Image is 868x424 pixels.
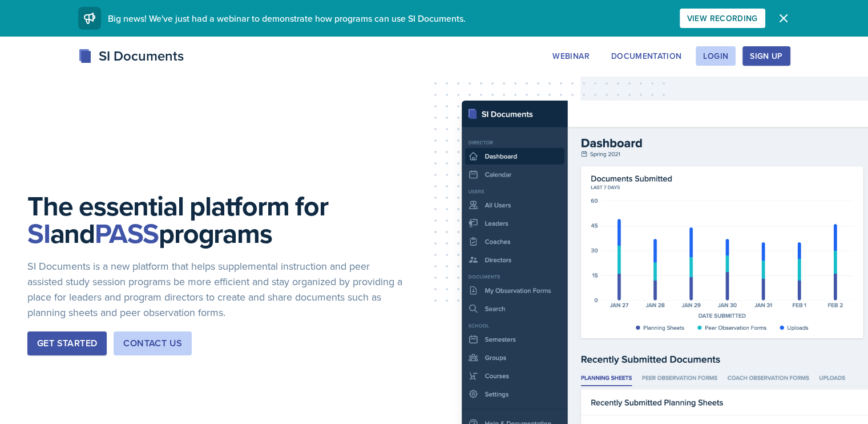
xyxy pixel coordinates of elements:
[123,337,182,350] div: Contact Us
[687,14,758,23] div: View Recording
[680,9,765,28] button: View Recording
[37,337,97,350] div: Get Started
[545,46,596,66] button: Webinar
[750,51,782,61] div: Sign Up
[703,51,728,61] div: Login
[78,46,184,66] div: SI Documents
[604,46,689,66] button: Documentation
[27,331,107,355] button: Get Started
[108,12,466,25] span: Big news! We've just had a webinar to demonstrate how programs can use SI Documents.
[552,51,589,61] div: Webinar
[742,46,790,66] button: Sign Up
[696,46,736,66] button: Login
[611,51,682,61] div: Documentation
[114,331,192,355] button: Contact Us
